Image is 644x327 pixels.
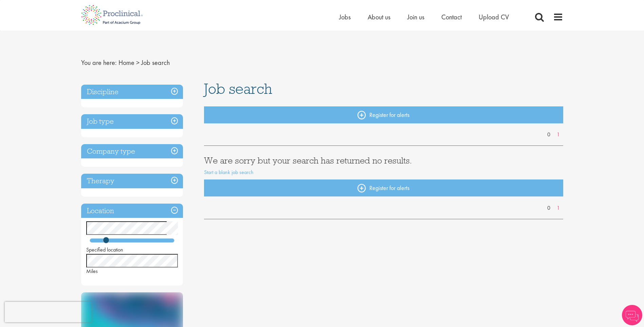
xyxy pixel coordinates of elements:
h3: Discipline [81,85,183,99]
a: Start a blank job search [204,169,254,176]
a: About us [368,13,390,21]
span: Job search [141,58,170,67]
img: Chatbot [622,305,642,325]
span: > [136,58,140,67]
iframe: reCAPTCHA [5,302,92,322]
a: Upload CV [479,13,509,21]
a: breadcrumb link [118,58,134,67]
span: Specified location [86,246,123,253]
h3: Location [81,204,183,218]
a: 0 [544,131,554,139]
h3: Job type [81,114,183,129]
h3: We are sorry but your search has returned no results. [204,156,563,165]
a: Register for alerts [204,179,563,196]
a: Join us [407,13,424,21]
a: 0 [544,204,554,212]
a: Jobs [339,13,351,21]
a: 1 [553,204,563,212]
span: Job search [204,80,272,98]
a: Contact [441,13,462,21]
span: Miles [86,268,98,275]
h3: Company type [81,144,183,159]
a: Register for alerts [204,106,563,123]
span: You are here: [81,58,117,67]
h3: Therapy [81,174,183,188]
a: 1 [553,131,563,139]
